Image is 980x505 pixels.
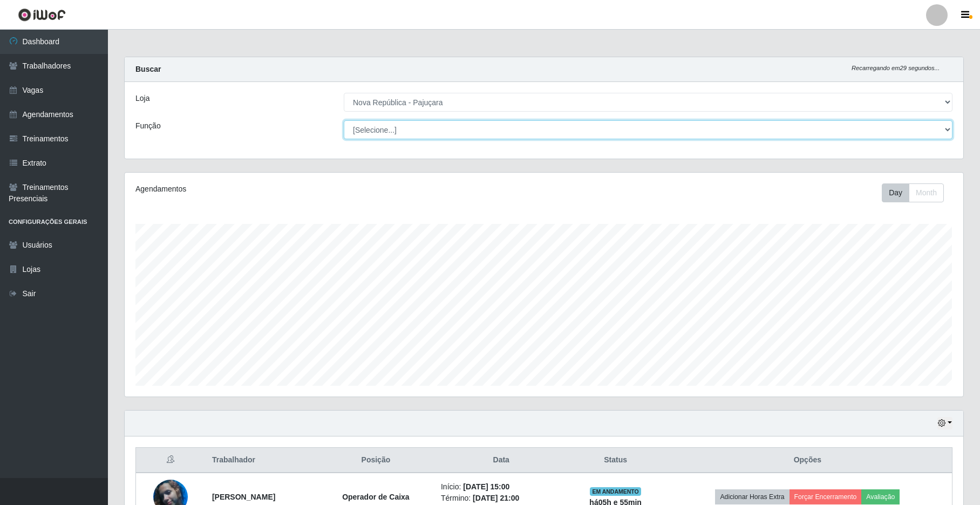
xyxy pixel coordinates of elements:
[715,489,789,504] button: Adicionar Horas Extra
[135,93,149,104] label: Loja
[790,489,862,504] button: Forçar Encerramento
[590,487,641,496] span: EM ANDAMENTO
[463,482,509,491] time: [DATE] 15:00
[317,448,434,473] th: Posição
[206,448,317,473] th: Trabalhador
[212,493,275,501] strong: [PERSON_NAME]
[663,448,952,473] th: Opções
[568,448,663,473] th: Status
[882,183,944,202] div: First group
[441,481,561,493] li: Início:
[135,65,161,73] strong: Buscar
[473,494,519,502] time: [DATE] 21:00
[434,448,568,473] th: Data
[135,183,466,195] div: Agendamentos
[882,183,952,202] div: Toolbar with button groups
[882,183,909,202] button: Day
[135,120,161,132] label: Função
[18,8,66,22] img: CoreUI Logo
[909,183,944,202] button: Month
[852,65,940,71] i: Recarregando em 29 segundos...
[441,493,561,504] li: Término:
[861,489,900,504] button: Avaliação
[342,493,410,501] strong: Operador de Caixa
